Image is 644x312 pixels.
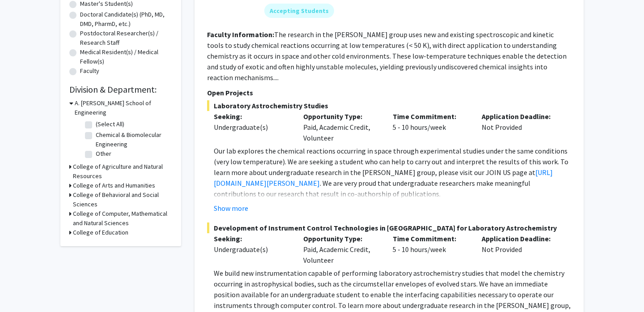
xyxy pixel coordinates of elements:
[297,111,386,143] div: Paid, Academic Credit, Volunteer
[214,233,290,244] p: Seeking:
[96,120,124,129] label: (Select All)
[386,111,475,143] div: 5 - 10 hours/week
[96,149,111,158] label: Other
[73,162,172,181] h3: College of Agriculture and Natural Resources
[207,30,567,82] fg-read-more: The research in the [PERSON_NAME] group uses new and existing spectroscopic and kinetic tools to ...
[7,272,38,305] iframe: Chat
[207,87,571,98] p: Open Projects
[475,233,564,265] div: Not Provided
[73,181,155,190] h3: College of Arts and Humanities
[207,30,274,39] b: Faculty Information:
[214,145,571,199] p: Our lab explores the chemical reactions occurring in space through experimental studies under the...
[214,111,290,122] p: Seeking:
[73,209,172,228] h3: College of Computer, Mathematical and Natural Sciences
[207,222,571,233] span: Development of Instrument Control Technologies in [GEOGRAPHIC_DATA] for Laboratory Astrochemistry
[214,122,290,132] div: Undergraduate(s)
[264,4,334,18] mat-chip: Accepting Students
[475,111,564,143] div: Not Provided
[482,111,558,122] p: Application Deadline:
[393,111,469,122] p: Time Commitment:
[303,111,379,122] p: Opportunity Type:
[80,29,172,47] label: Postdoctoral Researcher(s) / Research Staff
[96,130,170,149] label: Chemical & Biomolecular Engineering
[73,190,172,209] h3: College of Behavioral and Social Sciences
[214,203,248,214] button: Show more
[482,233,558,244] p: Application Deadline:
[214,244,290,255] div: Undergraduate(s)
[303,233,379,244] p: Opportunity Type:
[297,233,386,265] div: Paid, Academic Credit, Volunteer
[80,10,172,29] label: Doctoral Candidate(s) (PhD, MD, DMD, PharmD, etc.)
[80,66,99,76] label: Faculty
[73,228,128,237] h3: College of Education
[69,84,172,95] h2: Division & Department:
[75,98,172,117] h3: A. [PERSON_NAME] School of Engineering
[80,47,172,66] label: Medical Resident(s) / Medical Fellow(s)
[393,233,469,244] p: Time Commitment:
[386,233,475,265] div: 5 - 10 hours/week
[207,100,571,111] span: Laboratory Astrochemistry Studies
